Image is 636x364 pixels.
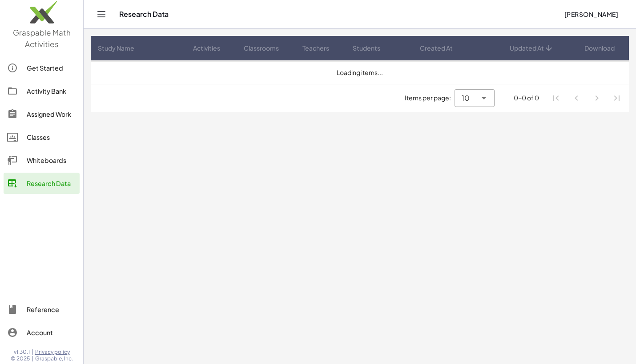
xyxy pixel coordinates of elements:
nav: Pagination Navigation [546,88,627,108]
span: Teachers [302,44,329,53]
span: [PERSON_NAME] [564,10,618,18]
span: Students [353,44,380,53]
a: Reference [4,299,80,320]
a: Get Started [4,57,80,79]
a: Assigned Work [4,103,80,125]
a: Activity Bank [4,80,80,102]
span: Graspable Math Activities [13,28,71,49]
a: Account [4,322,80,343]
span: Updated At [510,44,544,53]
div: Get Started [27,63,76,73]
a: Privacy policy [35,348,73,356]
span: Study Name [98,44,134,53]
td: Loading items... [91,61,629,84]
div: Assigned Work [27,109,76,119]
a: Research Data [4,173,80,194]
span: Activities [193,44,220,53]
span: © 2025 [11,355,30,362]
div: Whiteboards [27,155,76,166]
div: Account [27,327,76,338]
div: Reference [27,304,76,315]
span: | [32,355,33,362]
a: Classes [4,127,80,148]
a: Whiteboards [4,150,80,171]
span: Graspable, Inc. [35,355,73,362]
span: Created At [420,44,453,53]
div: Activity Bank [27,86,76,96]
span: Classrooms [244,44,279,53]
span: v1.30.1 [14,348,30,356]
button: Toggle navigation [94,7,109,21]
span: | [32,348,33,356]
div: 0-0 of 0 [514,93,539,103]
div: Research Data [27,178,76,189]
span: 10 [462,93,470,103]
button: [PERSON_NAME] [557,6,625,22]
span: Items per page: [405,93,455,103]
span: Download [584,44,615,53]
div: Classes [27,132,76,142]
